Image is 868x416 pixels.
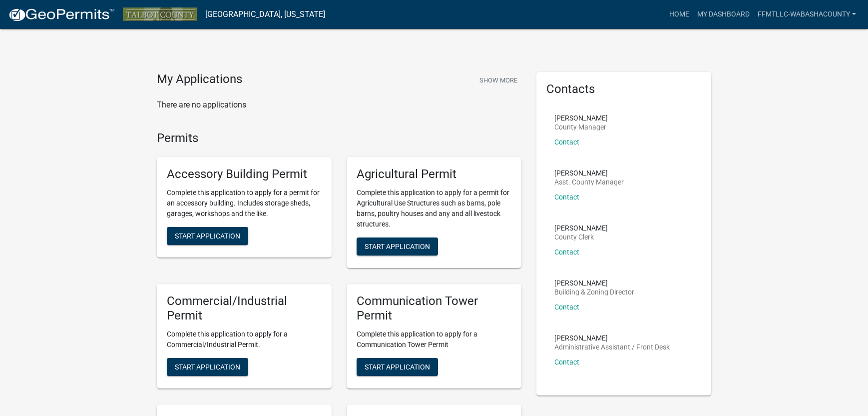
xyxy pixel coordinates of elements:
a: Contact [554,138,579,146]
p: [PERSON_NAME] [554,279,634,286]
p: Complete this application to apply for a Communication Tower Permit [357,329,511,350]
p: Asst. County Manager [554,178,624,185]
button: Start Application [357,358,438,376]
p: County Manager [554,123,608,130]
p: Complete this application to apply for a permit for an accessory building. Includes storage sheds... [167,187,322,219]
a: Contact [554,248,579,256]
span: Start Application [365,242,430,250]
button: Start Application [167,358,248,376]
span: Start Application [175,232,240,240]
p: [PERSON_NAME] [554,169,624,176]
h5: Agricultural Permit [357,167,511,181]
span: Start Application [175,362,240,370]
p: Administrative Assistant / Front Desk [554,343,670,350]
p: [PERSON_NAME] [554,334,670,341]
button: Start Application [357,237,438,255]
h5: Contacts [546,82,701,96]
h5: Accessory Building Permit [167,167,322,181]
h5: Communication Tower Permit [357,294,511,323]
p: Complete this application to apply for a permit for Agricultural Use Structures such as barns, po... [357,187,511,229]
img: Talbot County, Georgia [123,7,197,21]
p: Complete this application to apply for a Commercial/Industrial Permit. [167,329,322,350]
a: [GEOGRAPHIC_DATA], [US_STATE] [205,6,325,23]
h5: Commercial/Industrial Permit [167,294,322,323]
p: There are no applications [157,99,521,111]
p: [PERSON_NAME] [554,114,608,121]
span: Start Application [365,362,430,370]
a: Contact [554,193,579,201]
a: Home [665,5,693,24]
a: Contact [554,303,579,311]
p: [PERSON_NAME] [554,224,608,231]
h4: Permits [157,131,521,145]
p: County Clerk [554,233,608,240]
button: Start Application [167,227,248,245]
a: FFMTLLC-WabashaCounty [754,5,860,24]
button: Show More [475,72,521,88]
p: Building & Zoning Director [554,288,634,295]
a: Contact [554,358,579,366]
a: My Dashboard [693,5,754,24]
h4: My Applications [157,72,242,87]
